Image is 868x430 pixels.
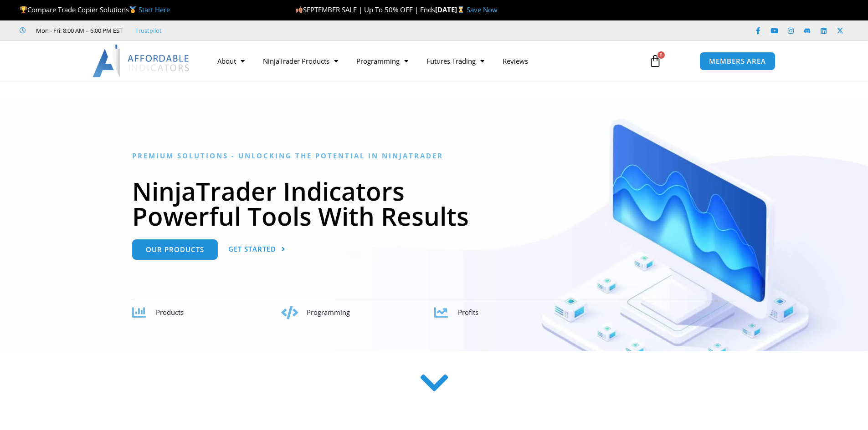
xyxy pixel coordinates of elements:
span: MEMBERS AREA [709,58,766,65]
a: About [208,51,254,71]
a: Futures Trading [417,51,493,71]
span: Get Started [228,246,276,253]
span: Our Products [146,246,204,253]
a: Programming [347,51,417,71]
img: 🍂 [296,6,303,13]
a: Get Started [228,239,286,260]
a: Start Here [139,5,170,14]
nav: Menu [208,51,638,71]
img: LogoAI | Affordable Indicators – NinjaTrader [92,45,190,77]
img: 🥇 [129,6,136,13]
a: Reviews [493,51,537,71]
a: Save Now [467,5,498,14]
h6: Premium Solutions - Unlocking the Potential in NinjaTrader [132,152,736,160]
a: Our Products [132,239,218,260]
strong: [DATE] [435,5,467,14]
span: SEPTEMBER SALE | Up To 50% OFF | Ends [295,5,435,14]
span: 0 [657,51,665,59]
img: ⌛ [457,6,464,13]
a: MEMBERS AREA [699,52,776,71]
span: Mon - Fri: 8:00 AM – 6:00 PM EST [34,25,123,36]
span: Products [156,308,184,317]
span: Programming [307,308,350,317]
a: NinjaTrader Products [254,51,347,71]
a: 0 [635,48,675,74]
a: Trustpilot [135,25,162,36]
span: Compare Trade Copier Solutions [20,5,170,14]
img: 🏆 [20,6,27,13]
h1: NinjaTrader Indicators Powerful Tools With Results [132,178,736,228]
span: Profits [458,308,478,317]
